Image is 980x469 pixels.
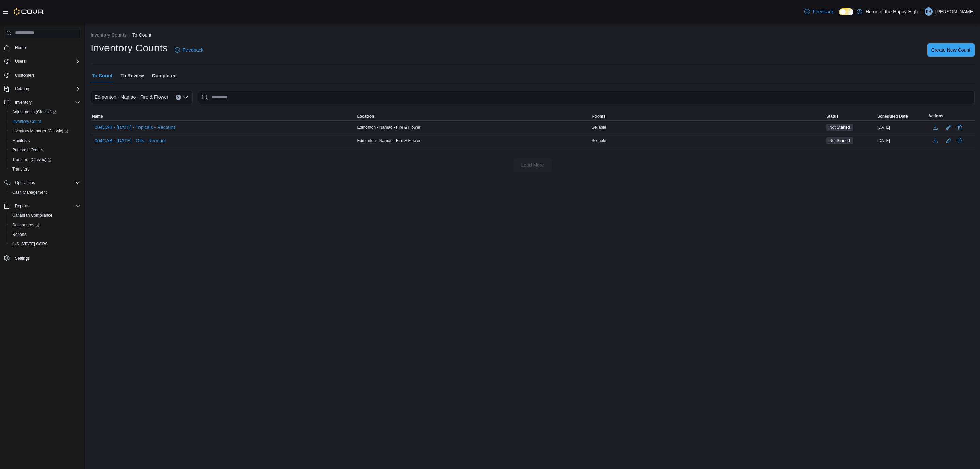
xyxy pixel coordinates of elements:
span: Cash Management [10,188,80,196]
span: Settings [12,254,80,262]
a: Customers [12,71,37,79]
span: Actions [928,113,943,119]
button: Catalog [12,85,32,93]
input: This is a search bar. After typing your query, hit enter to filter the results lower in the page. [198,91,975,104]
button: Reports [7,230,83,239]
span: Feedback [183,47,203,53]
p: | [920,7,922,16]
button: Load More [513,158,552,172]
button: Settings [1,253,83,263]
a: Transfers (Classic) [7,155,83,164]
span: Edmonton - Namao - Fire & Flower [357,138,420,143]
span: Manifests [10,136,80,145]
button: Catalog [1,84,83,94]
a: Feedback [802,5,836,18]
a: Transfers (Classic) [10,156,54,164]
button: Customers [1,70,83,80]
button: Inventory Counts [91,32,127,38]
span: Load More [521,162,544,168]
span: Inventory [15,100,32,105]
span: Rooms [592,114,606,119]
span: Transfers [10,165,80,173]
span: Inventory Count [12,119,41,124]
button: Operations [12,179,38,187]
span: Inventory Count [10,117,80,126]
button: Open list of options [183,95,189,100]
button: Scheduled Date [876,112,927,120]
a: Inventory Manager (Classic) [7,126,83,136]
span: Home [15,45,26,50]
span: Customers [15,72,35,78]
span: Reports [15,203,29,209]
button: Users [12,57,28,65]
button: Reports [1,201,83,211]
span: Operations [15,180,35,185]
span: Washington CCRS [10,240,80,248]
span: Users [12,57,80,65]
p: Home of the Happy High [866,7,918,16]
a: Dashboards [10,221,42,229]
button: Rooms [590,112,825,120]
span: Users [15,59,26,64]
div: Sellable [590,123,825,131]
span: Transfers [12,166,29,172]
button: 004CAB - [DATE] - Topicals - Recount [92,122,178,132]
span: Reports [10,230,80,239]
button: Status [825,112,876,120]
a: Reports [10,230,29,239]
a: Dashboards [7,220,83,230]
span: Status [826,114,839,119]
button: Inventory Count [7,117,83,126]
span: Purchase Orders [10,146,80,154]
button: Edit count details [945,122,953,132]
span: Adjustments (Classic) [10,108,80,116]
span: Canadian Compliance [10,211,80,220]
span: To Review [120,69,144,82]
button: Home [1,43,83,52]
span: Not Started [829,124,850,130]
span: Transfers (Classic) [12,157,51,162]
span: Catalog [15,86,29,92]
span: Completed [152,69,177,82]
button: Manifests [7,136,83,145]
span: Manifests [12,138,30,143]
a: Adjustments (Classic) [7,107,83,117]
div: Kyler Brian [925,7,933,16]
span: Home [12,43,80,52]
span: Location [357,114,374,119]
span: Purchase Orders [12,147,43,153]
a: Home [12,44,29,52]
span: 004CAB - [DATE] - Topicals - Recount [95,124,175,131]
button: Inventory [1,98,83,107]
button: Delete [955,136,964,145]
span: Reports [12,232,27,237]
span: Feedback [813,8,833,15]
a: Canadian Compliance [10,211,55,220]
span: Create New Count [931,47,970,53]
nav: An example of EuiBreadcrumbs [91,32,975,40]
button: Edit count details [945,135,953,146]
button: Operations [1,178,83,188]
img: Cova [14,8,44,15]
span: Canadian Compliance [12,213,52,218]
a: [US_STATE] CCRS [10,240,50,248]
div: [DATE] [876,136,927,145]
span: Not Started [829,138,850,144]
span: Not Started [826,124,853,131]
a: Inventory Manager (Classic) [10,127,71,135]
span: Catalog [12,85,80,93]
span: Dashboards [12,222,39,228]
span: Customers [12,71,80,79]
span: Reports [12,202,80,210]
span: Adjustments (Classic) [12,109,57,115]
div: Sellable [590,136,825,145]
h1: Inventory Counts [91,41,168,55]
span: KB [926,7,931,16]
a: Adjustments (Classic) [10,108,60,116]
span: Transfers (Classic) [10,156,80,164]
span: Inventory Manager (Classic) [12,128,68,134]
span: Name [92,114,103,119]
button: Cash Management [7,188,83,197]
span: Operations [12,179,80,187]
